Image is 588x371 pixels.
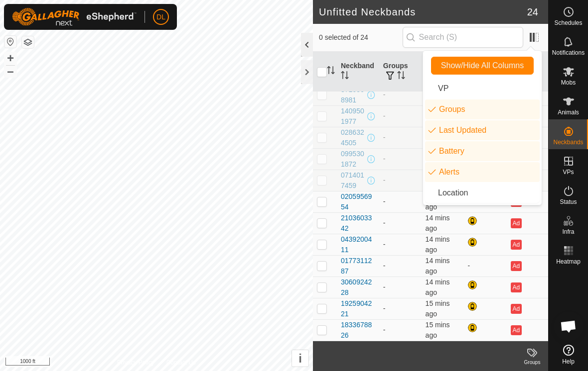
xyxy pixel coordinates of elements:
span: 7 Oct 2025 at 3:10 pm [426,321,450,339]
button: Reset Map [4,36,16,48]
td: - [379,127,422,148]
div: 1833678826 [341,320,375,341]
th: Neckband [337,52,379,92]
div: 2103603342 [341,213,375,234]
button: i [292,350,308,367]
div: 3060924228 [341,277,375,298]
span: 7 Oct 2025 at 3:10 pm [426,278,450,296]
span: Mobs [561,80,576,86]
div: 1409501977 [341,106,365,127]
span: Heatmap [556,259,581,265]
span: 7 Oct 2025 at 3:10 pm [426,235,450,254]
div: Groups [516,359,548,366]
button: Ad [511,325,522,335]
button: – [4,65,16,77]
span: 0 selected of 24 [319,32,403,43]
span: Infra [562,229,574,235]
p-sorticon: Activate to sort [397,73,405,81]
span: DL [156,12,165,22]
td: - [379,298,422,319]
p-sorticon: Activate to sort [327,68,335,76]
li: common.label.location [425,183,540,203]
span: Show/Hide All Columns [441,61,524,70]
a: Privacy Policy [117,358,154,367]
button: Ad [511,240,522,250]
span: Schedules [554,20,582,26]
td: - [463,255,506,277]
span: 7 Oct 2025 at 3:10 pm [426,192,450,211]
li: enum.columnList.lastUpdated [425,120,540,140]
div: 0439200411 [341,234,375,255]
div: 0205956954 [341,191,375,212]
button: Show/Hide All Columns [431,57,534,75]
td: - [379,84,422,105]
th: Last Updated [422,52,464,92]
td: - [379,170,422,191]
input: Search (S) [403,27,523,48]
td: - [379,277,422,298]
span: Animals [558,109,579,115]
li: vp.label.vp [425,79,540,98]
span: 24 [527,4,538,19]
td: - [379,212,422,234]
td: - [379,105,422,127]
div: 1925904221 [341,298,375,319]
button: Ad [511,282,522,292]
div: 0177311287 [341,256,375,277]
button: Ad [511,261,522,271]
span: 7 Oct 2025 at 3:10 pm [426,214,450,232]
div: 0995301872 [341,149,365,170]
td: - [379,234,422,255]
span: Neckbands [553,139,583,145]
span: VPs [563,169,574,175]
td: - [379,191,422,212]
td: - [379,319,422,341]
li: animal.label.alerts [425,162,540,182]
li: neckband.label.battery [425,141,540,161]
h2: Unfitted Neckbands [319,6,527,18]
td: - [379,255,422,277]
div: Open chat [554,311,584,341]
span: Status [560,199,577,205]
th: Groups [379,52,422,92]
button: Ad [511,304,522,314]
a: Help [549,341,588,369]
td: - [379,148,422,170]
div: 3716568981 [341,85,365,105]
span: 7 Oct 2025 at 3:10 pm [426,299,450,318]
img: Gallagher Logo [12,8,137,26]
span: 7 Oct 2025 at 3:10 pm [426,257,450,275]
div: 0714017459 [341,170,365,191]
button: + [4,52,16,64]
span: i [298,352,302,365]
button: Ad [511,218,522,228]
p-sorticon: Activate to sort [341,73,349,81]
li: common.btn.groups [425,99,540,119]
span: Notifications [552,50,585,56]
div: 0286324505 [341,127,365,148]
span: Help [562,359,575,365]
button: Map Layers [22,36,34,48]
a: Contact Us [166,358,196,367]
